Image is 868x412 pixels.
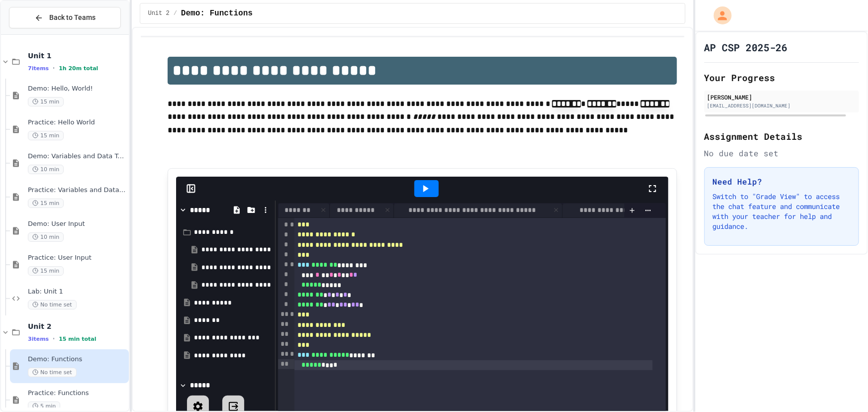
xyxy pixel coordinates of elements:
[28,65,49,72] span: 7 items
[28,355,127,364] span: Demo: Functions
[713,192,851,231] p: Switch to "Grade View" to access the chat feature and communicate with your teacher for help and ...
[28,254,127,262] span: Practice: User Input
[28,118,127,127] span: Practice: Hello World
[704,40,788,54] h1: AP CSP 2025-26
[28,336,49,342] span: 3 items
[148,9,170,17] span: Unit 2
[181,7,253,19] span: Demo: Functions
[53,64,55,72] span: •
[713,176,851,188] h3: Need Help?
[59,65,98,72] span: 1h 20m total
[28,51,127,60] span: Unit 1
[28,402,60,411] span: 5 min
[28,186,127,195] span: Practice: Variables and Data Types
[28,85,127,93] span: Demo: Hello, World!
[28,300,77,309] span: No time set
[59,336,96,342] span: 15 min total
[28,97,64,106] span: 15 min
[704,71,859,85] h2: Your Progress
[707,93,856,102] div: [PERSON_NAME]
[704,147,859,159] div: No due date set
[28,220,127,228] span: Demo: User Input
[28,389,127,398] span: Practice: Functions
[28,288,127,296] span: Lab: Unit 1
[28,266,64,276] span: 15 min
[174,9,177,17] span: /
[28,368,77,377] span: No time set
[28,131,64,140] span: 15 min
[704,129,859,143] h2: Assignment Details
[703,4,734,27] div: My Account
[28,165,64,174] span: 10 min
[49,12,96,23] span: Back to Teams
[53,335,55,343] span: •
[28,322,127,331] span: Unit 2
[28,152,127,161] span: Demo: Variables and Data Types
[28,199,64,208] span: 15 min
[707,102,856,109] div: [EMAIL_ADDRESS][DOMAIN_NAME]
[28,232,64,242] span: 10 min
